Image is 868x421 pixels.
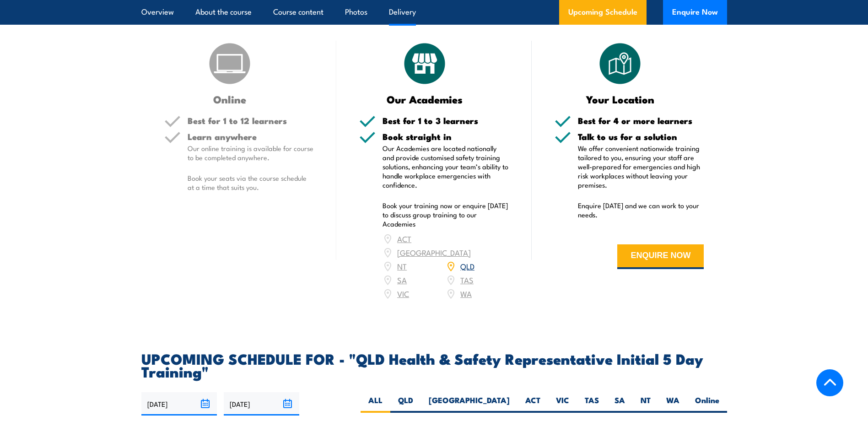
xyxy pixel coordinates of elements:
[164,94,296,104] h3: Online
[361,395,390,413] label: ALL
[188,132,314,141] h5: Learn anywhere
[383,116,509,125] h5: Best for 1 to 3 learners
[578,144,704,189] p: We offer convenient nationwide training tailored to you, ensuring your staff are well-prepared fo...
[687,395,727,413] label: Online
[555,94,686,104] h3: Your Location
[577,395,607,413] label: TAS
[633,395,658,413] label: NT
[383,201,509,228] p: Book your training now or enquire [DATE] to discuss group training to our Academies
[188,173,314,192] p: Book your seats via the course schedule at a time that suits you.
[188,116,314,125] h5: Best for 1 to 12 learners
[658,395,687,413] label: WA
[578,132,704,141] h5: Talk to us for a solution
[141,392,217,416] input: From date
[460,260,474,271] a: QLD
[188,144,314,162] p: Our online training is available for course to be completed anywhere.
[617,244,704,269] button: ENQUIRE NOW
[548,395,577,413] label: VIC
[383,132,509,141] h5: Book straight in
[141,352,727,378] h2: UPCOMING SCHEDULE FOR - "QLD Health & Safety Representative Initial 5 Day Training"
[518,395,548,413] label: ACT
[578,116,704,125] h5: Best for 4 or more learners
[607,395,633,413] label: SA
[359,94,491,104] h3: Our Academies
[390,395,421,413] label: QLD
[383,144,509,189] p: Our Academies are located nationally and provide customised safety training solutions, enhancing ...
[224,392,299,416] input: To date
[578,201,704,219] p: Enquire [DATE] and we can work to your needs.
[421,395,518,413] label: [GEOGRAPHIC_DATA]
